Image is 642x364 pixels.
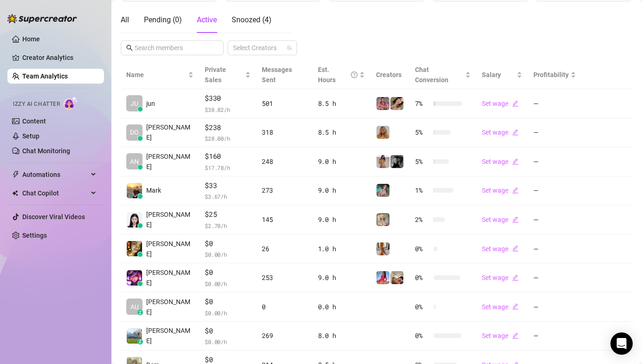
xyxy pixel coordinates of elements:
[482,274,519,281] a: Set wageedit
[415,214,430,225] span: 2 %
[22,50,97,65] a: Creator Analytics
[144,14,182,26] div: Pending ( 0 )
[262,127,306,137] div: 318
[376,213,389,226] img: Ellie (VIP)
[318,185,365,195] div: 9.0 h
[533,71,569,78] span: Profitability
[610,332,633,355] div: Open Intercom Messenger
[318,156,365,167] div: 9.0 h
[286,45,292,51] span: team
[137,339,143,344] div: z
[376,155,389,168] img: Georgia (VIP)
[318,214,365,225] div: 9.0 h
[127,241,142,256] img: deia jane boise…
[318,127,365,137] div: 8.5 h
[318,331,365,341] div: 8.0 h
[512,332,519,339] span: edit
[146,239,194,259] span: [PERSON_NAME]
[22,232,47,239] a: Settings
[262,331,306,341] div: 269
[262,244,306,254] div: 26
[130,156,139,167] span: AN
[205,279,251,288] span: $ 0.00 /h
[13,100,60,109] span: Izzy AI Chatter
[205,267,251,278] span: $0
[7,14,77,23] img: logo-BBDzfeDw.svg
[22,35,40,43] a: Home
[22,147,70,155] a: Chat Monitoring
[146,185,161,195] span: Mark
[512,158,519,165] span: edit
[482,158,519,165] a: Set wageedit
[12,190,18,196] img: Chat Copilot
[22,72,68,80] a: Team Analytics
[482,187,519,194] a: Set wageedit
[146,122,194,143] span: [PERSON_NAME]
[415,127,430,137] span: 5 %
[512,187,519,194] span: edit
[318,273,365,283] div: 9.0 h
[376,126,389,139] img: Jaz (VIP)
[482,100,519,107] a: Set wageedit
[205,180,251,191] span: $33
[512,245,519,252] span: edit
[390,97,403,110] img: Mocha (VIP)
[528,263,582,292] td: —
[205,134,251,143] span: $ 28.00 /h
[146,209,194,230] span: [PERSON_NAME]
[318,244,365,254] div: 1.0 h
[318,98,365,109] div: 8.5 h
[127,183,142,198] img: Mark
[127,212,142,227] img: Eva Tangian
[197,15,217,24] span: Active
[415,185,430,195] span: 1 %
[262,273,306,283] div: 253
[130,98,138,109] span: JU
[512,129,519,136] span: edit
[528,205,582,234] td: —
[205,308,251,318] span: $ 0.00 /h
[262,156,306,167] div: 248
[205,296,251,307] span: $0
[205,93,251,104] span: $330
[130,127,139,137] span: DO
[415,244,430,254] span: 0 %
[135,43,211,53] input: Search members
[146,267,194,288] span: [PERSON_NAME]
[390,271,403,284] img: Chloe (VIP)
[22,186,88,201] span: Chat Copilot
[146,98,155,109] span: jun
[126,70,186,80] span: Name
[64,96,78,110] img: AI Chatter
[262,302,306,312] div: 0
[130,302,139,312] span: AU
[127,328,142,344] img: Anjely Luna
[262,98,306,109] div: 501
[205,337,251,346] span: $ 0.00 /h
[12,171,19,178] span: thunderbolt
[528,322,582,351] td: —
[127,270,142,286] img: Billie
[22,167,88,182] span: Automations
[137,310,143,315] div: z
[376,242,389,255] img: Celine (VIP)
[205,250,251,259] span: $ 0.00 /h
[262,185,306,195] div: 273
[22,213,85,221] a: Discover Viral Videos
[126,45,133,51] span: search
[232,15,272,24] span: Snoozed ( 4 )
[146,151,194,172] span: [PERSON_NAME]
[121,61,199,89] th: Name
[482,245,519,253] a: Set wageedit
[528,118,582,148] td: —
[205,151,251,162] span: $160
[205,238,251,249] span: $0
[482,303,519,311] a: Set wageedit
[146,325,194,346] span: [PERSON_NAME]
[205,105,251,114] span: $ 38.82 /h
[415,98,430,109] span: 7 %
[22,132,39,140] a: Setup
[415,331,430,341] span: 0 %
[376,271,389,284] img: Maddie (VIP)
[370,61,409,89] th: Creators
